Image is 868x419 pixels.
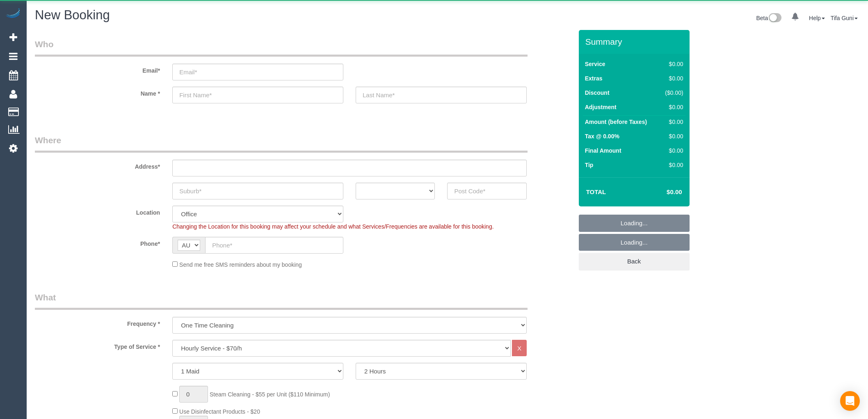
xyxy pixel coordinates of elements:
span: Send me free SMS reminders about my booking [179,261,302,268]
label: Email* [29,64,166,75]
label: Amount (before Taxes) [585,118,647,126]
input: Post Code* [447,183,526,199]
span: New Booking [35,8,110,22]
label: Location [29,206,166,217]
label: Name * [29,87,166,98]
div: $0.00 [662,118,683,126]
strong: Total [586,188,606,195]
input: Suburb* [172,183,343,199]
div: $0.00 [662,74,683,82]
legend: Where [35,134,528,153]
label: Discount [585,89,610,97]
input: Last Name* [356,87,527,103]
h3: Summary [585,37,685,46]
legend: What [35,291,528,310]
div: $0.00 [662,132,683,140]
a: Back [579,253,690,270]
label: Tip [585,161,594,169]
h4: $0.00 [642,189,682,196]
img: Automaid Logo [5,8,21,20]
a: Tifa Guni [831,15,858,21]
label: Address* [29,160,166,171]
div: $0.00 [662,161,683,169]
div: $0.00 [662,103,683,111]
span: Changing the Location for this booking may affect your schedule and what Services/Frequencies are... [172,223,493,230]
a: Help [809,15,825,21]
label: Final Amount [585,147,621,155]
img: New interface [768,13,781,24]
div: $0.00 [662,60,683,68]
label: Service [585,60,605,68]
input: Phone* [205,237,343,254]
input: Email* [172,64,343,80]
legend: Who [35,38,528,57]
span: Use Disinfectant Products - $20 [179,408,260,415]
label: Extras [585,74,603,82]
label: Phone* [29,237,166,248]
span: Steam Cleaning - $55 per Unit ($110 Minimum) [210,391,330,398]
div: ($0.00) [662,89,683,97]
label: Type of Service * [29,340,166,351]
div: $0.00 [662,147,683,155]
label: Adjustment [585,103,617,111]
input: First Name* [172,87,343,103]
div: Open Intercom Messenger [840,391,860,411]
label: Tax @ 0.00% [585,132,619,140]
label: Frequency * [29,317,166,328]
a: Beta [756,15,781,21]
